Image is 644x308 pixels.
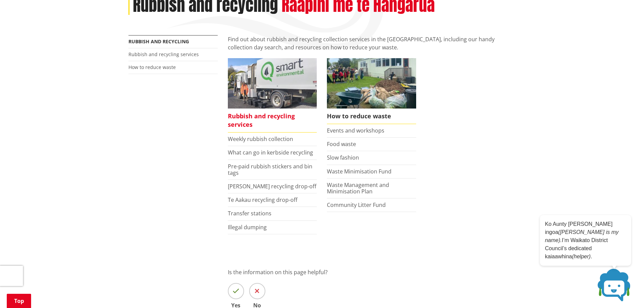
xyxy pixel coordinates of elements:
a: Top [7,294,31,308]
a: [PERSON_NAME] recycling drop-off [228,183,316,190]
em: (helper) [572,254,591,259]
a: How to reduce waste [128,64,176,70]
span: No [249,303,265,308]
a: Events and workshops [327,127,384,134]
a: Pre-paid rubbish stickers and bin tags [228,163,312,176]
p: Find out about rubbish and recycling collection services in the [GEOGRAPHIC_DATA], including our ... [228,35,516,51]
a: How to reduce waste [327,58,416,124]
a: Transfer stations [228,210,271,217]
span: Rubbish and recycling services [228,109,317,133]
span: How to reduce waste [327,109,416,124]
a: Illegal dumping [228,223,267,231]
img: Rubbish and recycling services [228,58,317,108]
a: What can go in kerbside recycling [228,149,313,156]
a: Community Litter Fund [327,201,386,209]
p: Ko Aunty [PERSON_NAME] ingoa I’m Waikato District Council’s dedicated kaiaawhina . [545,220,626,261]
a: Waste Management and Minimisation Plan [327,181,389,195]
a: Te Aakau recycling drop-off [228,196,297,204]
img: Reducing waste [327,58,416,108]
a: Rubbish and recycling services [128,51,199,57]
a: Weekly rubbish collection [228,135,293,143]
a: Rubbish and recycling [128,38,189,45]
a: Rubbish and recycling services [228,58,317,133]
em: ([PERSON_NAME] is my name). [545,229,619,243]
a: Slow fashion [327,154,359,161]
span: Yes [228,303,244,308]
a: Food waste [327,140,356,148]
a: Waste Minimisation Fund [327,168,391,175]
p: Is the information on this page helpful? [228,268,516,276]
